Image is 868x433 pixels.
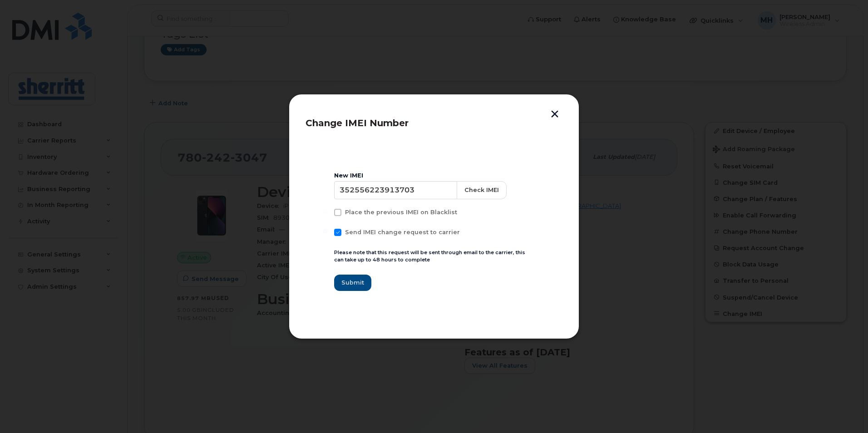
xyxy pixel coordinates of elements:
small: Please note that this request will be sent through email to the carrier, this can take up to 48 h... [334,249,525,263]
span: Place the previous IMEI on Blacklist [345,209,457,216]
span: Submit [341,278,364,287]
span: Send IMEI change request to carrier [345,229,460,236]
div: New IMEI [334,172,534,179]
input: Place the previous IMEI on Blacklist [323,209,328,213]
button: Check IMEI [457,181,507,199]
input: Send IMEI change request to carrier [323,229,328,233]
span: Change IMEI Number [306,118,409,128]
button: Submit [334,275,371,291]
